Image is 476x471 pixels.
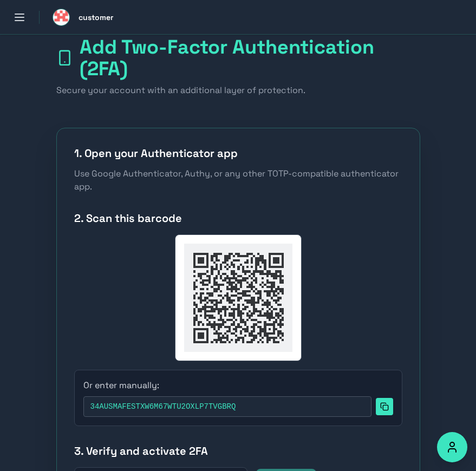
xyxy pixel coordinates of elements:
code: 34AUSMAFESTXW6M67WTU2OXLP7TVGBRQ [83,396,371,417]
h3: 2. Scan this barcode [74,211,402,226]
img: QR Code for 2FA setup [175,234,302,361]
h1: Add Two-Factor Authentication (2FA) [56,36,420,80]
button: Copy to clipboard [376,398,393,415]
p: Secure your account with an additional layer of protection. [56,84,420,97]
span: customer [79,11,113,24]
h3: 3. Verify and activate 2FA [74,443,402,459]
p: Use Google Authenticator, Authy, or any other TOTP-compatible authenticator app. [74,167,402,193]
h3: 1. Open your Authenticator app [74,146,402,161]
img: customer [53,9,69,25]
p: Or enter manually: [83,379,393,392]
button: Accessibility Options [437,432,467,462]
